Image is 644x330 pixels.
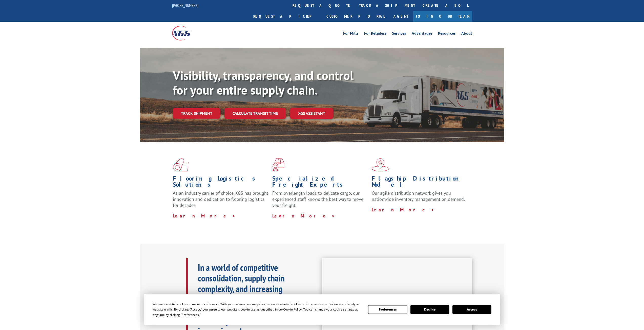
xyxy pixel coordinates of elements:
[343,31,359,37] a: For Mills
[272,190,368,213] p: From overlength loads to delicate cargo, our experienced staff knows the best way to move your fr...
[272,158,284,171] img: xgs-icon-focused-on-flooring-red
[173,108,220,119] a: Track shipment
[283,307,302,312] span: Cookie Policy
[372,207,435,213] a: Learn More >
[272,175,368,190] h1: Specialized Freight Experts
[224,108,286,119] a: Calculate transit time
[323,11,388,22] a: Customer Portal
[364,31,386,37] a: For Retailers
[153,301,362,317] div: We use essential cookies to make our site work. With your consent, we may also use non-essential ...
[372,175,467,190] h1: Flagship Distribution Model
[173,190,268,208] span: As an industry carrier of choice, XGS has brought innovation and dedication to flooring logistics...
[392,31,406,37] a: Services
[461,31,472,37] a: About
[173,175,268,190] h1: Flooring Logistics Solutions
[412,31,432,37] a: Advantages
[173,68,354,98] b: Visibility, transparency, and control for your entire supply chain.
[388,11,413,22] a: Agent
[144,294,500,325] div: Cookie Consent Prompt
[173,158,189,171] img: xgs-icon-total-supply-chain-intelligence-red
[290,108,333,119] a: XGS ASSISTANT
[413,11,472,22] a: Join Our Team
[368,305,407,314] button: Preferences
[372,158,389,171] img: xgs-icon-flagship-distribution-model-red
[452,305,491,314] button: Accept
[438,31,456,37] a: Resources
[272,213,335,219] a: Learn More >
[250,11,323,22] a: Request a pickup
[172,3,198,8] a: [PHONE_NUMBER]
[410,305,449,314] button: Decline
[372,190,465,202] span: Our agile distribution network gives you nationwide inventory management on demand.
[182,313,199,317] span: Preferences
[173,213,236,219] a: Learn More >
